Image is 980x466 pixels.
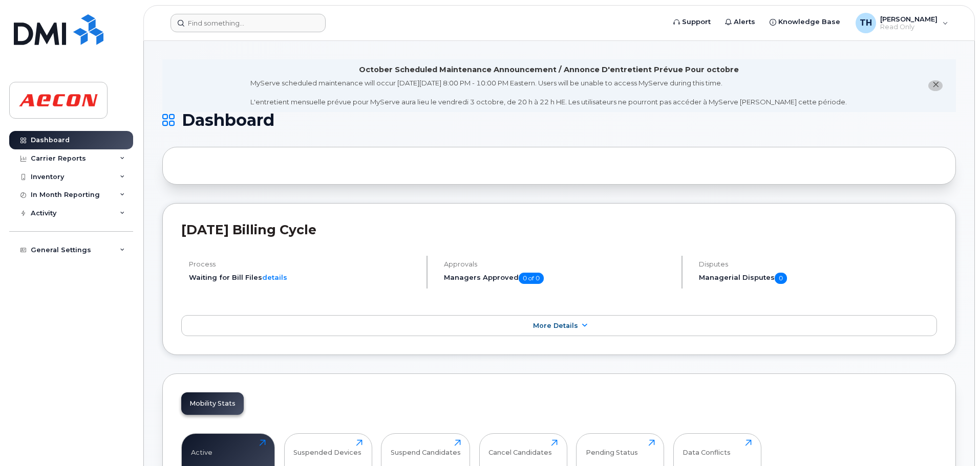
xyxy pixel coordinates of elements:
span: More Details [533,322,578,329]
span: Dashboard [182,113,274,128]
div: Active [191,439,212,456]
div: Data Conflicts [683,439,731,456]
div: Suspend Candidates [391,439,461,456]
h2: [DATE] Billing Cycle [181,222,937,237]
div: Suspended Devices [293,439,361,456]
h4: Process [189,260,418,268]
h4: Disputes [699,260,937,268]
li: Waiting for Bill Files [189,273,418,282]
h4: Approvals [444,260,673,268]
div: Cancel Candidates [488,439,552,456]
h5: Managerial Disputes [699,273,937,284]
div: Pending Status [586,439,638,456]
h5: Managers Approved [444,273,673,284]
div: October Scheduled Maintenance Announcement / Annonce D'entretient Prévue Pour octobre [359,64,739,75]
button: close notification [928,80,943,91]
a: details [262,273,287,281]
span: 0 [775,273,787,284]
span: 0 of 0 [519,273,544,284]
div: MyServe scheduled maintenance will occur [DATE][DATE] 8:00 PM - 10:00 PM Eastern. Users will be u... [250,78,847,107]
